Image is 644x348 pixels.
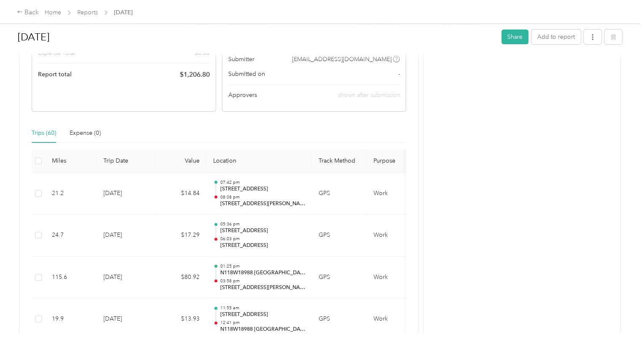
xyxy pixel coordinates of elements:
[45,150,97,173] th: Miles
[114,8,133,17] span: [DATE]
[367,150,430,173] th: Purpose
[228,70,265,78] span: Submitted on
[180,70,210,80] span: $ 1,206.80
[220,269,305,277] p: N118W18988 [GEOGRAPHIC_DATA], [GEOGRAPHIC_DATA]
[220,305,305,311] p: 11:55 am
[97,257,156,299] td: [DATE]
[531,29,581,44] button: Add to report
[312,298,367,340] td: GPS
[70,128,101,138] div: Expense (0)
[220,326,305,333] p: N118W18988 [GEOGRAPHIC_DATA], [GEOGRAPHIC_DATA]
[367,298,430,340] td: Work
[38,70,72,79] span: Report total
[220,179,305,185] p: 07:42 pm
[228,91,257,99] span: Approvers
[220,284,305,292] p: [STREET_ADDRESS][PERSON_NAME]
[367,214,430,257] td: Work
[97,150,156,173] th: Trip Date
[220,185,305,193] p: [STREET_ADDRESS]
[597,301,644,348] iframe: Everlance-gr Chat Button Frame
[367,173,430,215] td: Work
[220,194,305,200] p: 08:08 pm
[398,70,400,78] span: -
[45,9,61,16] a: Home
[156,214,206,257] td: $17.29
[45,298,97,340] td: 19.9
[220,221,305,227] p: 05:36 pm
[220,242,305,249] p: [STREET_ADDRESS]
[312,173,367,215] td: GPS
[220,236,305,242] p: 06:03 pm
[156,150,206,173] th: Value
[156,257,206,299] td: $80.92
[45,173,97,215] td: 21.2
[206,150,312,173] th: Location
[156,298,206,340] td: $13.93
[220,200,305,208] p: [STREET_ADDRESS][PERSON_NAME]
[338,91,400,99] span: shown after submission
[156,173,206,215] td: $14.84
[220,311,305,319] p: [STREET_ADDRESS]
[220,227,305,235] p: [STREET_ADDRESS]
[367,257,430,299] td: Work
[220,278,305,284] p: 03:58 pm
[501,29,528,44] button: Share
[18,27,495,47] h1: Aug 2025
[17,8,39,18] div: Back
[32,128,56,138] div: Trips (60)
[312,150,367,173] th: Track Method
[220,263,305,269] p: 01:25 pm
[312,257,367,299] td: GPS
[97,298,156,340] td: [DATE]
[77,9,98,16] a: Reports
[220,320,305,326] p: 12:41 pm
[97,214,156,257] td: [DATE]
[312,214,367,257] td: GPS
[45,214,97,257] td: 24.7
[97,173,156,215] td: [DATE]
[45,257,97,299] td: 115.6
